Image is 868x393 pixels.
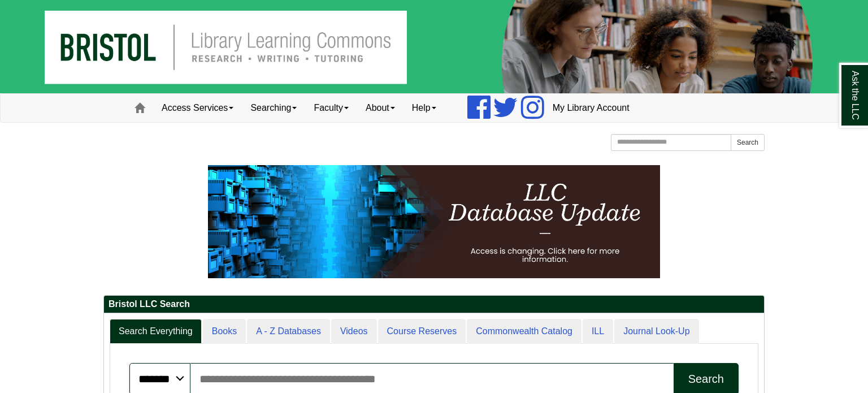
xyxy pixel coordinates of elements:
[688,373,724,386] div: Search
[203,319,246,344] a: Books
[403,94,445,122] a: Help
[614,319,698,344] a: Journal Look-Up
[544,94,638,122] a: My Library Account
[583,319,613,344] a: ILL
[331,319,377,344] a: Videos
[104,296,764,313] h2: Bristol LLC Search
[731,134,765,151] button: Search
[378,319,466,344] a: Course Reserves
[467,319,581,344] a: Commonwealth Catalog
[153,94,242,122] a: Access Services
[305,94,357,122] a: Faculty
[242,94,305,122] a: Searching
[208,165,660,278] img: HTML tutorial
[110,319,202,344] a: Search Everything
[357,94,403,122] a: About
[247,319,330,344] a: A - Z Databases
